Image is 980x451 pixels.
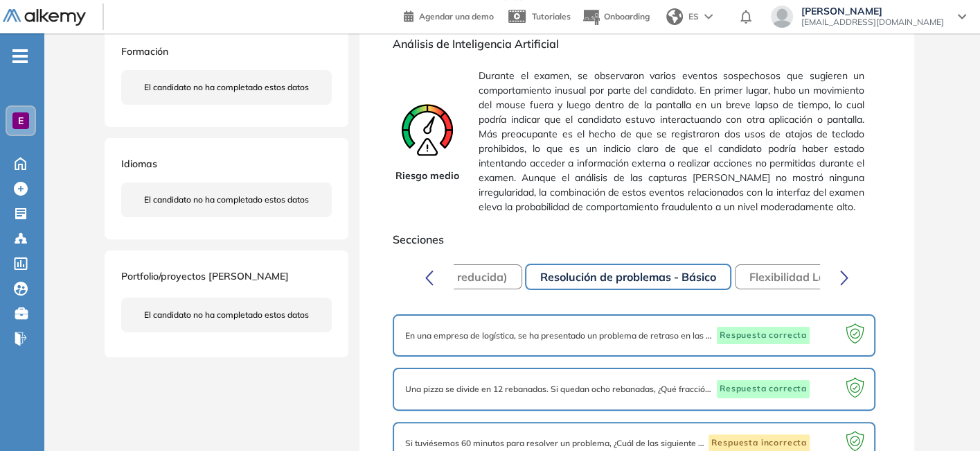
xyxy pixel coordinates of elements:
[419,11,494,22] span: Agendar una demo
[801,6,944,17] span: [PERSON_NAME]
[121,158,157,170] span: Idiomas
[144,194,309,206] span: El candidato no ha completado estos datos
[144,81,309,94] span: El candidato no ha completado estos datos
[801,17,944,28] span: [EMAIL_ADDRESS][DOMAIN_NAME]
[393,35,881,52] span: Análisis de Inteligencia Artificial
[717,327,810,345] span: Respuesta correcta
[393,231,881,248] span: Secciones
[18,115,24,126] span: E
[121,270,289,282] span: Portfolio/proyectos [PERSON_NAME]
[3,9,86,26] img: Logo
[479,63,864,220] span: Durante el examen, se observaron varios eventos sospechosos que sugieren un comportamiento inusua...
[582,2,650,32] button: Onboarding
[688,10,699,23] span: ES
[405,437,706,450] span: Si tuviésemos 60 minutos para resolver un problema, ¿Cuál de las siguiente respuestas te parece l...
[395,169,459,183] span: Riesgo medio
[121,45,168,58] span: Formación
[717,380,810,398] span: Respuesta correcta
[735,264,867,289] button: Flexibilidad Laboral
[604,11,650,22] span: Onboarding
[405,330,714,342] span: En una empresa de logística, se ha presentado un problema de retraso en las entregas de paquetes....
[704,14,713,19] img: arrow
[525,264,731,290] button: Resolución de problemas - Básico
[12,55,28,58] i: -
[405,383,714,395] span: Una pizza se divide en 12 rebanadas. Si quedan ocho rebanadas, ¿Qué fracción de la pizza queda?
[144,309,309,321] span: El candidato no ha completado estos datos
[666,8,683,25] img: world
[404,7,494,24] a: Agendar una demo
[532,11,571,22] span: Tutoriales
